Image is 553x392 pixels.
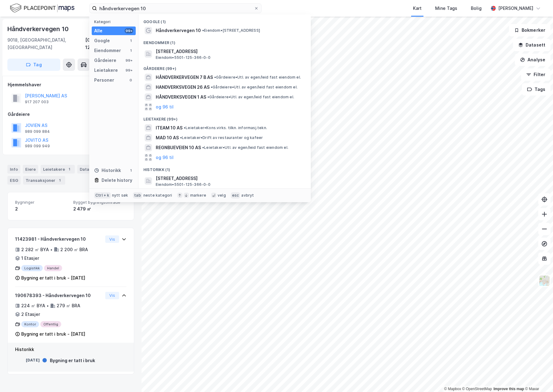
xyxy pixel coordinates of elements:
div: Delete history [102,177,132,184]
span: ITEAM 10 AS [156,124,182,132]
div: 11423981 - Håndverkervegen 10 [15,235,103,243]
div: [GEOGRAPHIC_DATA], 125/366 [85,36,134,51]
span: Gårdeiere • Utl. av egen/leid fast eiendom el. [214,75,301,80]
div: Google (1) [138,14,311,26]
span: Bygget bygningsområde [73,200,126,205]
span: REGNBUEVEIEN 10 AS [156,144,201,151]
span: Eiendom • [STREET_ADDRESS] [202,28,260,33]
div: ESG [7,176,21,185]
span: Håndverkervegen 10 [156,27,201,34]
div: Eiendommer (1) [138,35,311,47]
div: Leietakere [41,165,75,174]
div: Bolig [471,5,482,12]
div: 99+ [125,28,133,33]
div: • [50,247,53,252]
div: Transaksjoner [23,176,65,185]
div: [PERSON_NAME] [498,5,533,12]
div: Leietakere (99+) [138,112,311,123]
div: • [46,303,49,308]
iframe: Chat Widget [522,362,553,392]
div: 190678393 - Håndverkervegen 10 [15,292,103,299]
button: Tags [522,83,551,96]
div: 0 [128,78,133,83]
div: esc [231,192,240,198]
div: 1 Etasjer [21,255,39,262]
div: avbryt [241,193,254,198]
button: Analyse [515,54,551,66]
button: Bokmerker [509,24,551,36]
div: Mine Tags [435,5,457,12]
div: Personer [94,76,114,84]
div: Bygning er tatt i bruk [50,357,95,364]
span: [STREET_ADDRESS] [156,175,303,182]
div: 1 [128,48,133,53]
a: Improve this map [494,387,524,391]
div: Gårdeiere (99+) [138,61,311,72]
span: HANDVERKSVEGEN 26 AS [156,84,210,91]
div: Historikk [94,167,121,174]
span: Eiendom • 5501-125-366-0-0 [156,182,210,187]
span: • [211,85,213,89]
img: Z [539,275,550,287]
div: 1 [128,168,133,173]
div: Datasett [77,165,108,174]
div: neste kategori [143,193,172,198]
div: Historikk [15,346,126,353]
div: markere [190,193,206,198]
span: MAD 10 AS [156,134,179,141]
div: 2 200 ㎡ BRA [60,246,88,253]
button: og 96 til [156,154,174,161]
button: Vis [105,235,119,243]
span: HÅNDVERKSVEGEN 1 AS [156,93,206,101]
div: 989 099 949 [25,144,50,149]
div: tab [133,192,142,198]
a: OpenStreetMap [462,387,492,391]
span: • [202,28,204,33]
div: Gårdeiere [8,111,134,118]
button: Vis [105,292,119,299]
div: Eiere [23,165,38,174]
div: 1 [128,38,133,43]
div: Bygning er tatt i bruk - [DATE] [21,330,85,338]
div: Kart [413,5,422,12]
div: 917 207 003 [25,100,49,104]
span: Leietaker • Utl. av egen/leid fast eiendom el. [202,145,288,150]
div: Historikk (1) [138,162,311,174]
div: nytt søk [112,193,128,198]
span: Bygninger [15,200,68,205]
div: velg [218,193,226,198]
span: HÅNDVERKERVEGEN 7 B AS [156,74,213,81]
div: 99+ [125,58,133,63]
span: • [214,75,216,80]
input: Søk på adresse, matrikkel, gårdeiere, leietakere eller personer [97,4,254,13]
div: 2 479 ㎡ [73,205,126,213]
span: • [180,135,182,140]
span: Gårdeiere • Utl. av egen/leid fast eiendom el. [207,95,294,100]
div: 1 [57,177,63,183]
div: Leietakere [94,67,118,74]
div: 9018, [GEOGRAPHIC_DATA], [GEOGRAPHIC_DATA] [7,36,85,51]
span: • [207,95,209,99]
button: Filter [521,68,551,81]
div: Kontrollprogram for chat [522,362,553,392]
div: Info [7,165,20,174]
div: 989 099 884 [25,129,50,134]
span: Leietaker • Kons.virks. tilkn. informasj.tekn. [184,125,267,130]
div: Kategori [94,19,136,24]
button: og 96 til [156,103,174,111]
div: Gårdeiere [94,57,116,64]
span: Gårdeiere • Utl. av egen/leid fast eiendom el. [211,85,298,90]
div: Bygning er tatt i bruk - [DATE] [21,274,85,282]
div: Ctrl + k [94,192,111,198]
div: 1 [66,166,72,172]
span: [STREET_ADDRESS] [156,48,303,55]
div: 224 ㎡ BYA [21,302,45,309]
div: Hjemmelshaver [8,81,134,88]
div: [DATE] [15,357,40,363]
img: logo.f888ab2527a4732fd821a326f86c7f29.svg [10,3,74,14]
div: 2 Etasjer [21,311,40,318]
div: 99+ [125,68,133,73]
button: Datasett [513,39,551,51]
div: Google [94,37,110,44]
span: • [202,145,204,150]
